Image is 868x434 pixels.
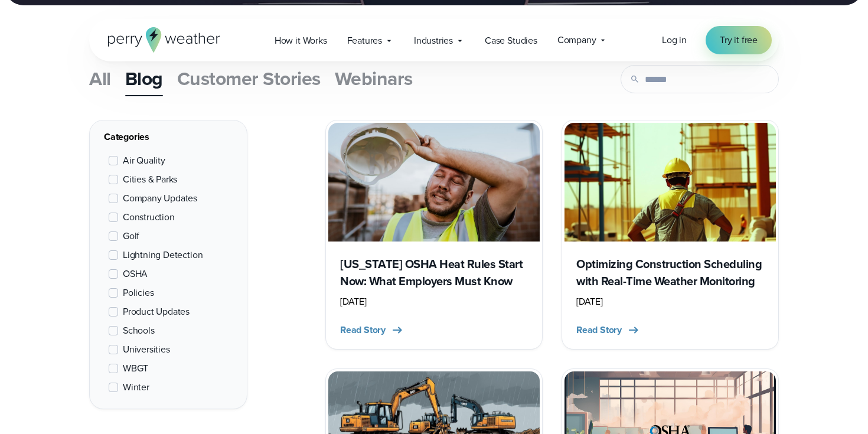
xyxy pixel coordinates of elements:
a: How it Works [265,28,337,53]
span: Cities & Parks [123,172,177,187]
span: Company Updates [123,191,197,205]
span: Case Studies [485,34,537,48]
span: Industries [414,34,453,48]
button: Read Story [340,323,404,337]
button: Read Story [576,323,641,337]
span: Lightning Detection [123,248,203,262]
span: Blog [125,64,163,93]
span: How it Works [275,34,327,48]
a: Blog [125,62,163,95]
a: Construction Schedule Optimization Optimizing Construction Scheduling with Real-Time Weather Moni... [562,120,779,350]
span: Universities [123,342,170,357]
div: Categories [104,130,233,144]
span: Product Updates [123,305,190,319]
div: [DATE] [340,295,528,309]
span: Construction [123,210,175,224]
h3: Optimizing Construction Scheduling with Real-Time Weather Monitoring [576,256,764,290]
img: Heat Stress OSHA [328,123,540,242]
a: Try it free [706,26,772,54]
span: Golf [123,229,139,243]
span: Company [557,33,596,47]
span: Features [347,34,382,48]
div: [DATE] [576,295,764,309]
a: Log in [662,33,687,47]
span: All [89,64,111,93]
a: Heat Stress OSHA [US_STATE] OSHA Heat Rules Start Now: What Employers Must Know [DATE] Read Story [325,120,543,350]
a: Case Studies [475,28,547,53]
span: Read Story [340,323,386,337]
span: Air Quality [123,154,165,168]
a: All [89,62,111,95]
span: WBGT [123,361,148,376]
img: Construction Schedule Optimization [564,123,776,242]
span: Winter [123,380,149,394]
span: Try it free [720,33,758,47]
a: Customer Stories [177,62,321,95]
a: Webinars [335,62,413,95]
span: Policies [123,286,154,300]
span: Read Story [576,323,622,337]
span: OSHA [123,267,148,281]
h3: [US_STATE] OSHA Heat Rules Start Now: What Employers Must Know [340,256,528,290]
span: Schools [123,324,155,338]
span: Webinars [335,64,413,93]
span: Customer Stories [177,64,321,93]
